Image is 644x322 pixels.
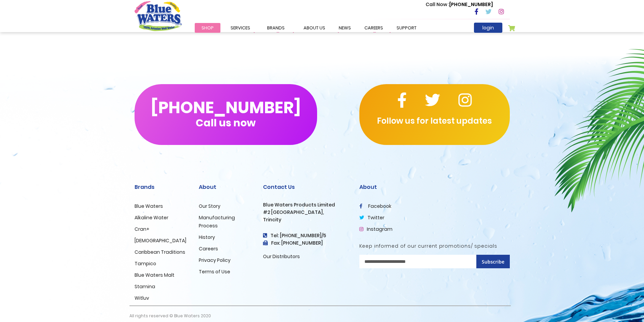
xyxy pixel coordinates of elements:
[359,226,392,232] a: Instagram
[135,272,174,278] a: Blue Waters Malt
[199,184,253,190] h2: About
[359,214,384,221] a: twitter
[199,234,215,241] a: History
[135,283,155,290] a: Stamina
[263,253,300,260] a: Our Distributors
[135,249,185,255] a: Caribbean Traditions
[482,258,504,265] span: Subscribe
[135,214,168,221] a: Alkaline Water
[231,25,250,31] span: Services
[474,23,502,33] a: login
[135,84,317,145] button: [PHONE_NUMBER]Call us now
[263,184,349,190] h2: Contact Us
[332,23,358,33] a: News
[359,203,391,209] a: facebook
[267,25,285,31] span: Brands
[135,1,182,31] a: store logo
[263,209,349,215] h3: #2 [GEOGRAPHIC_DATA],
[135,184,189,190] h2: Brands
[359,184,510,190] h2: About
[426,1,449,8] span: Call Now :
[199,257,231,264] a: Privacy Policy
[263,202,349,208] h3: Blue Waters Products Limited
[199,268,230,275] a: Terms of Use
[476,255,510,268] button: Subscribe
[426,1,493,8] p: [PHONE_NUMBER]
[201,25,214,31] span: Shop
[263,233,349,239] h4: Tel: [PHONE_NUMBER]/5
[135,203,163,209] a: Blue Waters
[135,295,149,301] a: Witluv
[135,226,149,232] a: Cran+
[199,214,235,229] a: Manufacturing Process
[297,23,332,33] a: about us
[199,203,220,209] a: Our Story
[135,237,186,244] a: [DEMOGRAPHIC_DATA]
[359,115,510,127] p: Follow us for latest updates
[359,243,510,249] h5: Keep informed of our current promotions/ specials
[196,121,256,125] span: Call us now
[390,23,423,33] a: support
[135,260,156,267] a: Tampico
[358,23,390,33] a: careers
[263,240,349,246] h3: Fax: [PHONE_NUMBER]
[263,217,349,223] h3: Trincity
[199,245,218,252] a: Careers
